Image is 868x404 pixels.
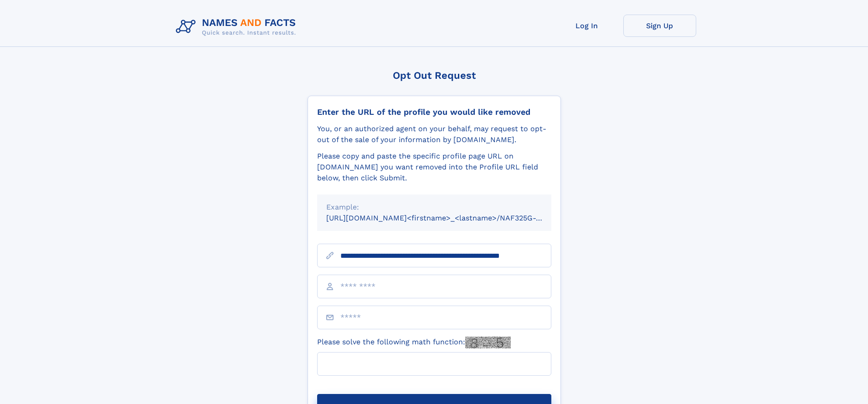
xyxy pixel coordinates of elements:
[623,15,696,37] a: Sign Up
[550,15,623,37] a: Log In
[172,15,303,39] img: Logo Names and Facts
[317,123,551,145] div: You, or an authorized agent on your behalf, may request to opt-out of the sale of your informatio...
[326,214,569,222] small: [URL][DOMAIN_NAME]<firstname>_<lastname>/NAF325G-xxxxxxxx
[317,107,551,117] div: Enter the URL of the profile you would like removed
[326,202,542,213] div: Example:
[317,337,511,348] label: Please solve the following math function:
[317,151,551,184] div: Please copy and paste the specific profile page URL on [DOMAIN_NAME] you want removed into the Pr...
[308,70,561,81] div: Opt Out Request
